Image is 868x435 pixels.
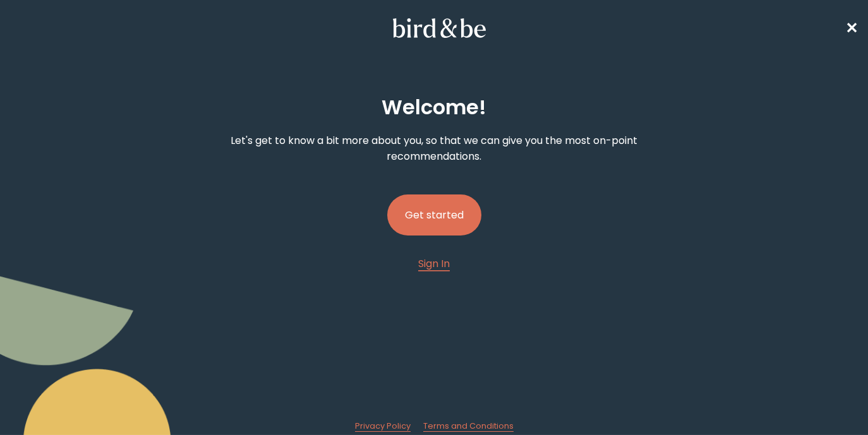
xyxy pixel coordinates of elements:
a: Terms and Conditions [423,420,514,432]
span: Terms and Conditions [423,420,514,431]
p: Let's get to know a bit more about you, so that we can give you the most on-point recommendations. [227,133,641,164]
h2: Welcome ! [382,92,486,122]
button: Get started [387,194,481,235]
iframe: Gorgias live chat messenger [805,376,855,422]
span: Privacy Policy [355,420,411,431]
a: Sign In [418,256,450,271]
a: Privacy Policy [355,420,411,432]
a: ✕ [845,17,858,39]
span: ✕ [845,18,858,39]
span: Sign In [418,256,450,271]
a: Get started [387,174,481,256]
